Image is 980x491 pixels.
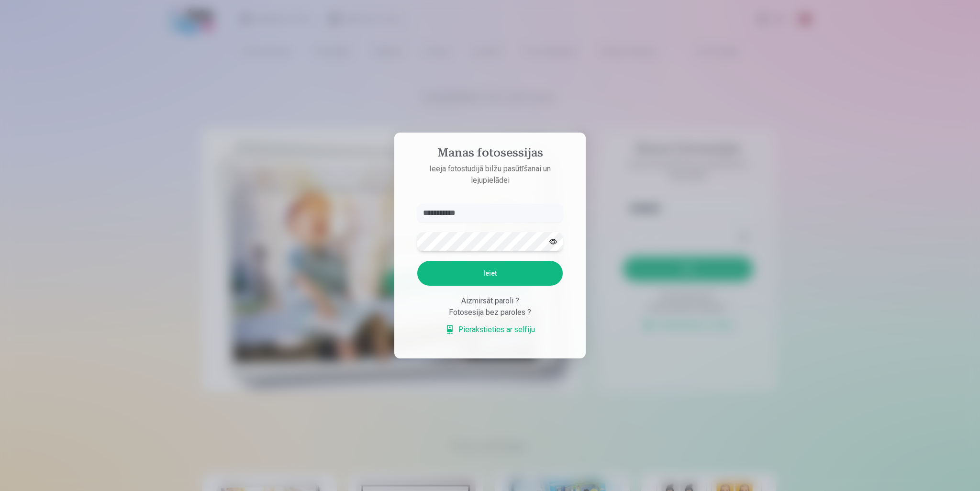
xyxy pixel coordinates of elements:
[445,324,535,335] a: Pierakstieties ar selfiju
[408,163,572,186] p: Ieeja fotostudijā bilžu pasūtīšanai un lejupielādei
[408,146,572,163] h4: Manas fotosessijas
[417,295,563,307] div: Aizmirsāt paroli ?
[417,261,563,286] button: Ieiet
[417,307,563,318] div: Fotosesija bez paroles ?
